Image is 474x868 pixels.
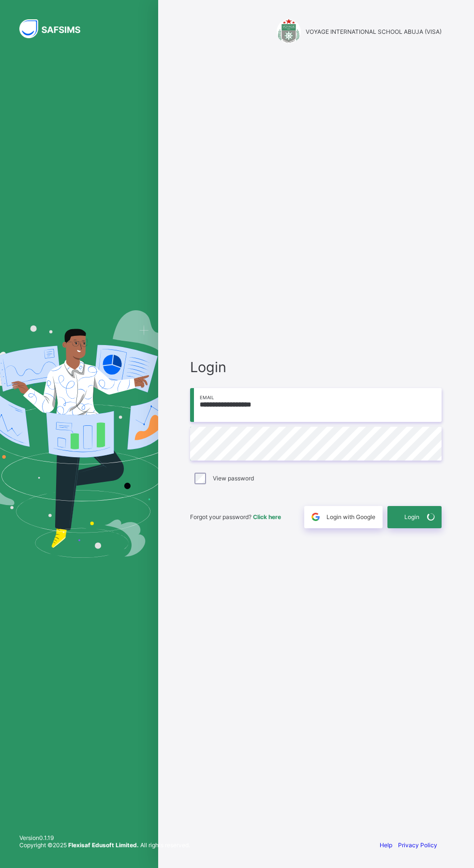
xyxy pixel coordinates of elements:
[398,841,437,849] a: Privacy Policy
[310,511,321,522] img: google.396cfc9801f0270233282035f929180a.svg
[190,513,281,521] span: Forgot your password?
[19,19,92,38] img: SAFSIMS Logo
[380,841,392,849] a: Help
[68,841,139,849] strong: Flexisaf Edusoft Limited.
[19,841,190,849] span: Copyright © 2025 All rights reserved.
[213,475,254,482] label: View password
[306,28,442,35] span: VOYAGE INTERNATIONAL SCHOOL ABUJA (VISA)
[253,513,281,521] a: Click here
[326,513,375,521] span: Login with Google
[190,359,442,376] span: Login
[19,834,190,841] span: Version 0.1.19
[404,513,419,521] span: Login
